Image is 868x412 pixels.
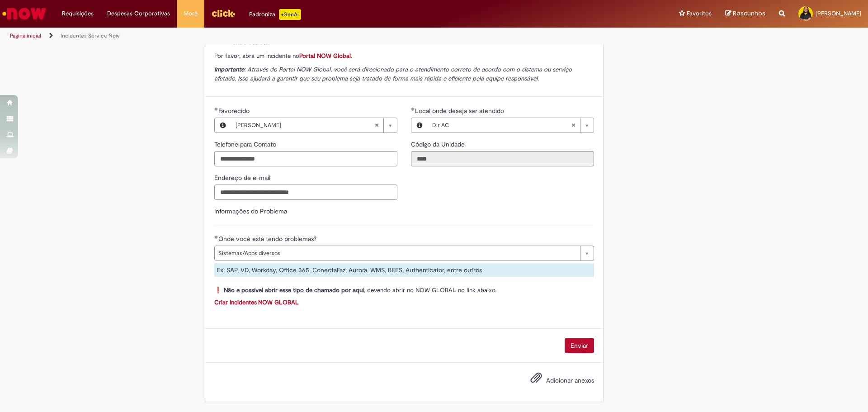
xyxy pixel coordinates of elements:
[299,52,352,60] a: Portal NOW Global.
[411,140,467,148] span: Somente leitura - Código da Unidade
[214,207,287,215] label: Informações do Problema
[214,263,594,277] div: Ex: SAP, VD, Workday, Office 365, ConectaFaz, Aurora, WMS, BEES, Authenticator, entre outros
[687,9,712,18] span: Favoritos
[211,6,236,20] img: click_logo_yellow_360x200.png
[279,9,301,20] p: +GenAi
[432,118,571,133] span: Dir AC
[725,9,765,18] a: Rascunhos
[565,338,594,353] button: Enviar
[214,286,364,294] strong: ❗ Não e possível abrir esse tipo de chamado por aqui
[218,246,576,260] span: Sistemas/Apps diversos
[428,118,594,133] a: Dir ACLimpar campo Local onde deseja ser atendido
[214,107,218,111] span: Obrigatório Preenchido
[214,52,352,60] span: Por favor, abra um incidente no
[816,9,861,17] span: [PERSON_NAME]
[733,9,765,18] span: Rascunhos
[7,28,572,44] ul: Trilhas de página
[184,9,198,18] span: More
[10,32,41,39] a: Página inicial
[411,118,428,133] button: Local onde deseja ser atendido, Visualizar este registro Dir AC
[214,174,272,182] span: Endereço de e-mail
[218,235,318,243] span: Onde você está tendo problemas?
[214,235,218,239] span: Obrigatório Preenchido
[546,376,594,384] span: Adicionar anexos
[214,185,397,200] input: Endereço de e-mail
[411,140,467,149] label: Somente leitura - Código da Unidade
[370,118,383,133] abbr: Limpar campo Favorecido
[214,66,244,73] strong: Importante
[1,5,47,23] img: ServiceNow
[411,151,594,166] input: Código da Unidade
[214,66,572,82] span: : Através do Portal NOW Global, você será direcionado para o atendimento correto de acordo com o ...
[249,9,301,20] div: Padroniza
[214,140,278,148] span: Telefone para Contato
[214,286,496,294] span: , devendo abrir no NOW GLOBAL no link abaixo.
[528,369,544,390] button: Adicionar anexos
[214,151,397,166] input: Telefone para Contato
[61,32,120,39] a: Incidentes Service Now
[214,298,299,306] a: Criar Incidentes NOW GLOBAL
[215,118,231,133] button: Favorecido, Visualizar este registro Elenilson Dos Santos Pereira
[411,107,415,111] span: Obrigatório Preenchido
[62,9,94,18] span: Requisições
[236,118,374,133] span: [PERSON_NAME]
[107,9,170,18] span: Despesas Corporativas
[231,118,397,133] a: [PERSON_NAME]Limpar campo Favorecido
[415,107,506,115] span: Necessários - Local onde deseja ser atendido
[218,107,251,115] span: Favorecido, Elenilson Dos Santos Pereira
[566,118,580,133] abbr: Limpar campo Local onde deseja ser atendido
